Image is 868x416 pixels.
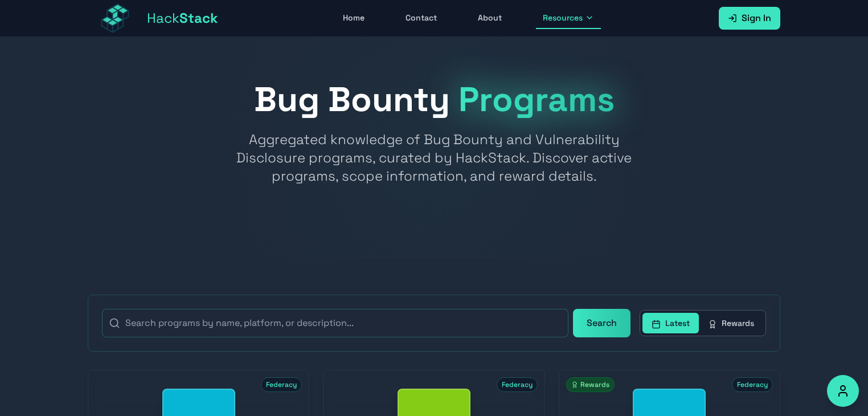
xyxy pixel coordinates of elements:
[336,7,371,29] a: Home
[719,7,780,30] a: Sign In
[573,309,630,337] button: Search
[88,83,780,117] h1: Bug Bounty
[566,377,615,392] span: Rewards
[179,9,218,27] span: Stack
[732,377,773,392] span: Federacy
[147,9,218,27] span: Hack
[215,130,653,185] p: Aggregated knowledge of Bug Bounty and Vulnerability Disclosure programs, curated by HackStack. D...
[742,11,771,25] span: Sign In
[399,7,444,29] a: Contact
[261,377,302,392] span: Federacy
[699,313,763,333] button: Rewards
[458,78,615,121] span: Programs
[536,7,601,29] button: Resources
[497,377,538,392] span: Federacy
[471,7,509,29] a: About
[642,313,699,333] button: Latest
[102,309,568,337] input: Search programs by name, platform, or description...
[827,375,859,407] button: Accessibility Options
[543,12,583,23] span: Resources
